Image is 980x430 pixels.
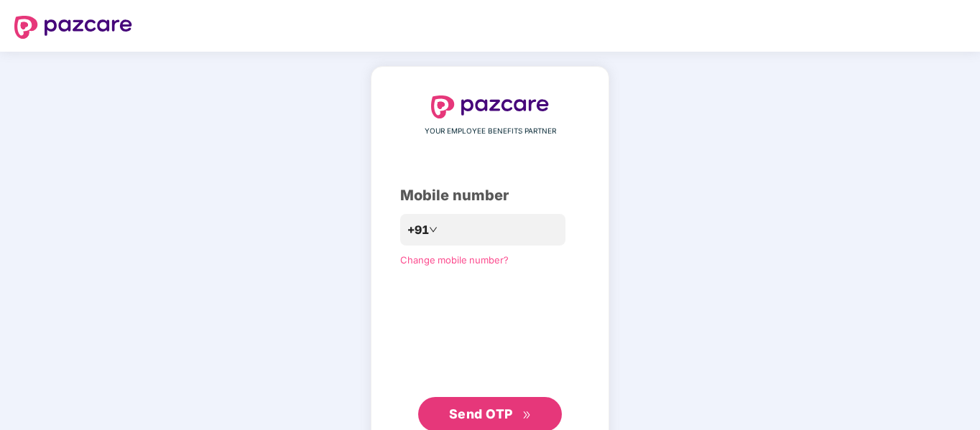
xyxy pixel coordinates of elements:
span: down [429,225,438,234]
span: YOUR EMPLOYEE BENEFITS PARTNER [425,126,556,137]
span: +91 [407,221,429,239]
a: Change mobile number? [400,254,509,266]
span: double-right [522,411,532,420]
div: Mobile number [400,184,580,207]
span: Send OTP [449,406,513,421]
img: logo [14,16,132,39]
img: logo [431,95,549,118]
